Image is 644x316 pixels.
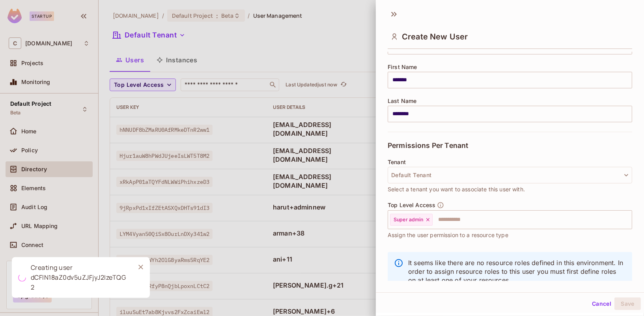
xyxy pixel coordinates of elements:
button: Close [135,261,147,273]
span: First Name [388,64,417,70]
span: Last Name [388,98,416,104]
span: Permissions Per Tenant [388,142,468,150]
span: Super admin [394,217,424,223]
div: Creating user dCFlN18aZ0dv5uZJFjyJ2IzeTQG2 [31,263,129,292]
span: Create New User [402,32,468,41]
span: Assign the user permission to a resource type [388,231,508,239]
button: Default Tenant [388,167,632,183]
button: Save [614,297,641,310]
span: Select a tenant you want to associate this user with. [388,185,525,194]
span: Tenant [388,159,406,165]
p: It seems like there are no resource roles defined in this environment. In order to assign resourc... [408,258,626,284]
div: Super admin [390,214,433,226]
button: Cancel [589,297,614,310]
span: Top Level Access [388,202,435,208]
button: Open [628,219,629,220]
